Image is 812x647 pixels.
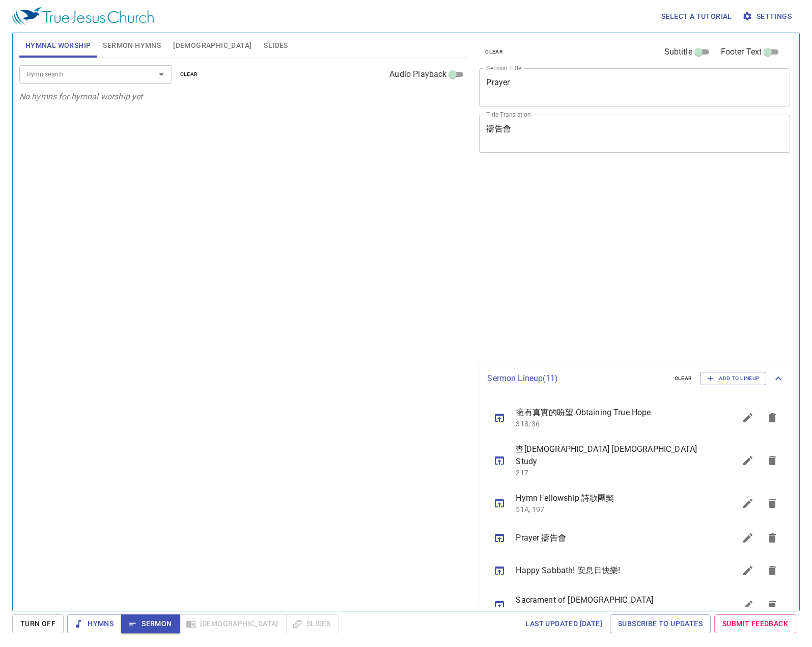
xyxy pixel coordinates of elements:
button: Turn Off [12,614,64,633]
span: Settings [744,10,792,23]
span: Hymn Fellowship 詩歌團契 [516,492,711,504]
span: [DEMOGRAPHIC_DATA] [173,39,251,52]
span: Happy Sabbath! 安息日快樂! [516,564,711,577]
iframe: from-child [475,164,729,358]
span: 查[DEMOGRAPHIC_DATA] [DEMOGRAPHIC_DATA] Study [516,443,711,468]
span: Audio Playback [389,68,446,80]
span: Prayer 禱告會 [516,532,711,544]
span: Turn Off [20,617,55,630]
img: True Jesus Church [12,7,154,25]
span: clear [180,70,198,79]
button: Open [154,67,169,82]
span: Footer Text [721,46,762,58]
span: clear [675,374,692,383]
button: Add to Lineup [700,372,766,385]
span: Hymnal Worship [25,39,91,52]
button: clear [174,68,204,80]
span: Sermon Hymns [103,39,161,52]
a: Submit Feedback [714,614,796,633]
button: clear [668,372,698,385]
span: Sermon [129,617,172,630]
p: 51A, 197 [516,504,711,515]
p: 318, 36 [516,419,711,429]
button: Hymns [67,614,122,633]
span: Subtitle [664,46,692,58]
span: clear [485,47,503,57]
p: 296A, 76, 77, 97, 98, 449, 78 [516,606,711,616]
button: Settings [740,7,796,26]
span: Add to Lineup [707,374,760,383]
div: Sermon Lineup(11)clearAdd to Lineup [479,362,793,395]
span: Last updated [DATE] [525,617,602,630]
span: Subscribe to Updates [618,617,703,630]
span: Slides [264,39,288,52]
p: 217 [516,468,711,478]
a: Subscribe to Updates [610,614,711,633]
span: 擁有真實的盼望 Obtaining True Hope [516,407,711,419]
i: No hymns for hymnal worship yet [19,92,143,101]
button: clear [479,46,509,58]
span: Sacrament of [DEMOGRAPHIC_DATA] [516,594,711,606]
p: Sermon Lineup ( 11 ) [487,372,666,385]
span: Submit Feedback [722,617,788,630]
textarea: Prayer [486,77,783,97]
a: Last updated [DATE] [521,614,606,633]
span: Hymns [75,617,114,630]
button: Select a tutorial [657,7,736,26]
span: Select a tutorial [661,10,732,23]
button: Sermon [121,614,180,633]
textarea: 禱告會 [486,124,783,143]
